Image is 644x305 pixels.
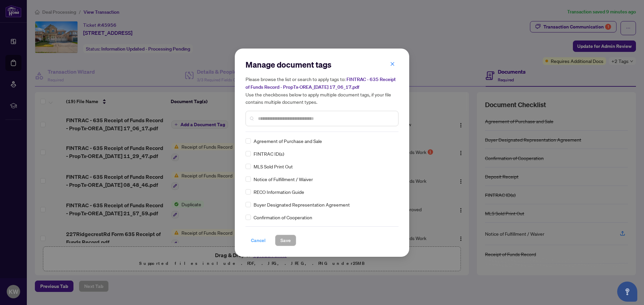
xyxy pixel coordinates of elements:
[254,163,293,170] span: MLS Sold Print Out
[251,235,266,246] span: Cancel
[390,62,395,66] span: close
[254,137,322,145] span: Agreement of Purchase and Sale
[254,175,313,183] span: Notice of Fulfillment / Waiver
[246,75,398,105] h5: Please browse the list or search to apply tags to: Use the checkboxes below to apply multiple doc...
[246,59,398,70] h2: Manage document tags
[254,214,312,221] span: Confirmation of Cooperation
[254,188,304,196] span: RECO Information Guide
[617,282,637,302] button: Open asap
[254,150,284,157] span: FINTRAC ID(s)
[246,235,271,246] button: Cancel
[275,235,296,246] button: Save
[246,76,396,90] span: FINTRAC - 635 Receipt of Funds Record - PropTx-OREA_[DATE] 17_06_17.pdf
[254,201,350,208] span: Buyer Designated Representation Agreement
